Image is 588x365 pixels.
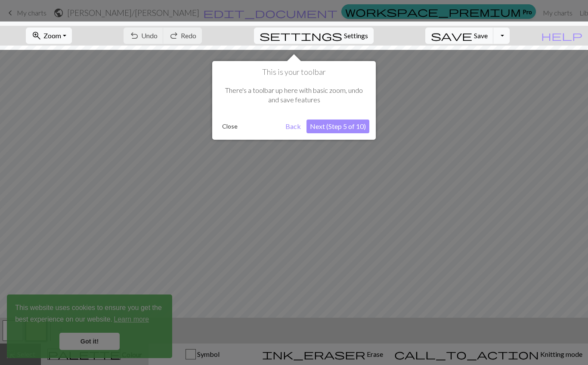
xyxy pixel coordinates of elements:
button: Close [219,120,241,133]
div: There's a toolbar up here with basic zoom, undo and save features [219,77,369,113]
button: Next (Step 5 of 10) [306,120,369,133]
h1: This is your toolbar [219,67,369,77]
button: Back [282,120,304,133]
div: This is your toolbar [212,61,376,140]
